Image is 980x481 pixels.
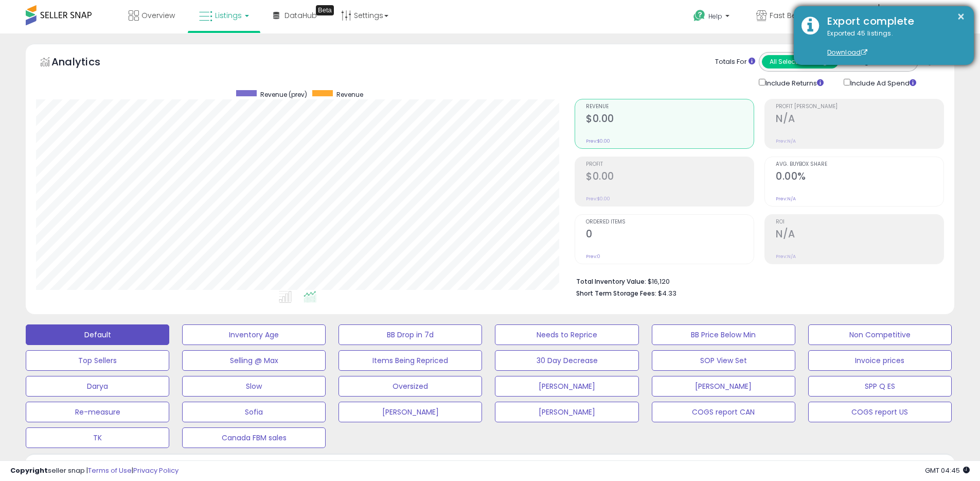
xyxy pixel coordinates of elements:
h2: N/A [776,228,943,242]
button: SPP Q ES [808,376,952,397]
button: Canada FBM sales [182,427,326,448]
b: Short Term Storage Fees: [576,289,656,298]
button: COGS report CAN [652,402,795,422]
button: [PERSON_NAME] [652,376,795,397]
span: Revenue [336,90,363,99]
button: BB Drop in 7d [338,324,482,345]
small: Prev: $0.00 [586,138,610,144]
div: Export complete [819,14,966,29]
span: Help [708,12,722,21]
a: Help [685,2,740,33]
h5: Analytics [51,55,120,72]
h2: $0.00 [586,113,754,127]
a: Terms of Use [88,466,132,475]
small: Prev: $0.00 [586,196,610,202]
div: seller snap | | [10,466,179,476]
small: Prev: N/A [776,196,796,202]
button: Invoice prices [808,350,952,371]
i: Get Help [693,9,706,22]
button: BB Price Below Min [652,324,795,345]
span: ROI [776,219,943,225]
b: Total Inventory Value: [576,277,646,286]
div: Tooltip anchor [316,5,334,15]
button: COGS report US [808,402,952,422]
span: Overview [141,10,175,21]
span: Profit [586,162,754,167]
button: SOP View Set [652,350,795,371]
button: Default [26,324,169,345]
span: Fast Beauty ([GEOGRAPHIC_DATA]) [770,10,862,21]
button: Oversized [338,376,482,397]
h2: 0 [586,228,754,242]
span: Avg. Buybox Share [776,162,943,167]
span: Listings [215,10,242,21]
h2: $0.00 [586,170,754,184]
button: [PERSON_NAME] [495,376,638,397]
h2: 0.00% [776,170,943,184]
div: Include Ad Spend [836,77,933,89]
button: 30 Day Decrease [495,350,638,371]
button: Inventory Age [182,324,326,345]
button: [PERSON_NAME] [495,402,638,422]
strong: Copyright [10,466,48,475]
span: Ordered Items [586,219,754,225]
button: Non Competitive [808,324,952,345]
span: Revenue [586,104,754,110]
button: Needs to Reprice [495,324,638,345]
span: Revenue (prev) [260,90,307,99]
span: 2025-10-9 04:45 GMT [925,466,970,475]
button: Top Sellers [26,350,169,371]
li: $16,120 [576,274,936,287]
span: DataHub [284,10,317,21]
small: Prev: N/A [776,138,796,144]
a: Privacy Policy [133,466,179,475]
button: [PERSON_NAME] [338,402,482,422]
button: Items Being Repriced [338,350,482,371]
span: Profit [PERSON_NAME] [776,104,943,110]
button: Selling @ Max [182,350,326,371]
div: Totals For [715,57,755,67]
button: Sofia [182,402,326,422]
button: Slow [182,376,326,397]
button: All Selected Listings [762,55,839,68]
span: $4.33 [658,288,676,298]
button: Re-measure [26,402,169,422]
button: Darya [26,376,169,397]
button: × [957,10,965,23]
h2: N/A [776,113,943,127]
div: Include Returns [751,77,836,89]
button: TK [26,427,169,448]
small: Prev: 0 [586,253,600,260]
div: Exported 45 listings. [819,29,966,58]
small: Prev: N/A [776,253,796,260]
a: Download [827,48,867,57]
